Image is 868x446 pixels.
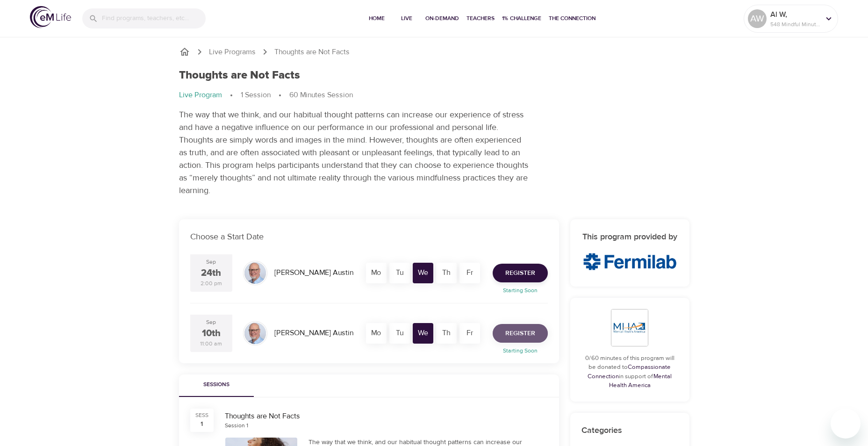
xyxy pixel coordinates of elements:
span: Register [505,328,535,339]
button: Register [493,324,548,343]
span: Teachers [466,14,495,23]
span: The Connection [549,14,595,23]
div: Sep [206,258,216,266]
div: 2:00 pm [201,280,222,288]
div: Th [436,323,457,344]
div: Fr [459,263,480,283]
nav: breadcrumb [179,46,689,58]
div: Mo [366,263,387,283]
div: Thoughts are Not Facts [225,411,548,422]
span: Sessions [185,380,248,390]
a: Live Programs [209,47,256,58]
p: Live Program [179,90,222,101]
div: Tu [389,263,410,283]
p: Al W, [770,9,820,20]
img: FNAL-Logo-NAL-Blue.jpg [581,252,678,272]
div: Session 1 [225,422,248,430]
div: We [413,323,433,344]
div: [PERSON_NAME] Austin [271,264,357,282]
div: AW [748,9,767,28]
h6: This program provided by [581,230,678,244]
img: logo [30,6,71,28]
div: Mo [366,323,387,344]
span: Live [395,14,418,23]
div: Th [436,263,457,283]
iframe: Button to launch messaging window [831,409,861,439]
div: [PERSON_NAME] Austin [271,324,357,342]
div: 10th [202,327,221,340]
div: We [413,263,433,283]
p: Thoughts are Not Facts [274,47,350,58]
a: Compassionate Connection [588,363,671,380]
p: 60 Minutes Session [289,90,353,101]
span: Register [505,267,535,279]
div: Tu [389,323,410,344]
div: SESS [195,411,208,419]
div: 24th [201,266,221,280]
span: Home [366,14,388,23]
div: 1 [201,419,203,429]
span: On-Demand [425,14,459,23]
p: 1 Session [241,90,271,101]
p: Starting Soon [487,286,553,295]
p: 548 Mindful Minutes [770,20,820,29]
p: Starting Soon [487,346,553,355]
div: Fr [459,323,480,344]
p: Categories [581,424,678,437]
p: Choose a Start Date [190,230,548,243]
div: 11:00 am [200,340,222,348]
p: The way that we think, and our habitual thought patterns can increase our experience of stress an... [179,108,530,197]
h1: Thoughts are Not Facts [179,69,300,82]
input: Find programs, teachers, etc... [102,8,206,29]
div: Sep [206,318,216,326]
button: Register [493,264,548,282]
span: 1% Challenge [502,14,541,23]
nav: breadcrumb [179,90,689,101]
p: 0/60 minutes of this program will be donated to in support of [581,354,678,390]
